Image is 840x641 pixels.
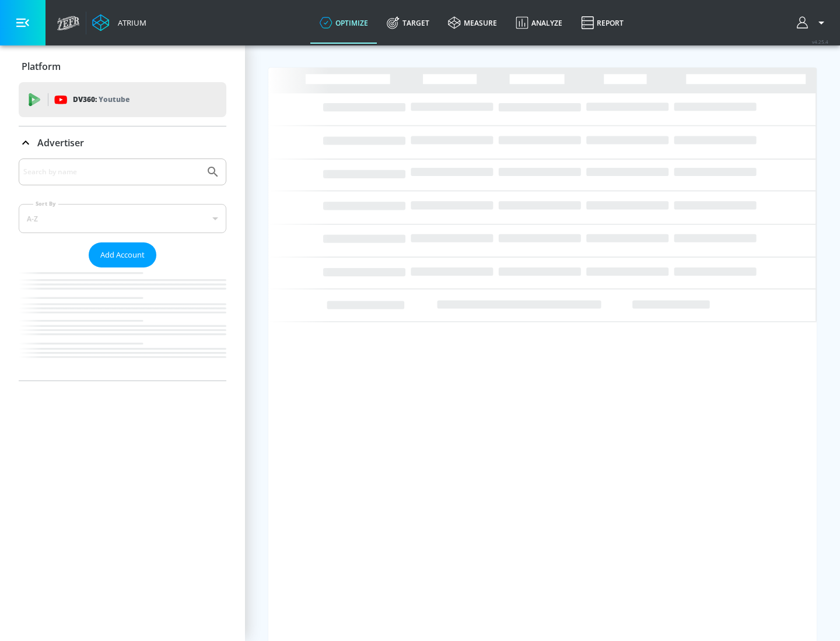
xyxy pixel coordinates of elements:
a: Target [377,2,439,44]
div: A-Z [19,204,226,233]
a: measure [439,2,506,44]
div: DV360: Youtube [19,82,226,117]
p: Youtube [99,93,129,105]
a: optimize [310,2,377,44]
div: Atrium [113,17,146,28]
label: Sort By [33,200,58,207]
input: Search by name [23,164,200,179]
p: Platform [22,60,61,73]
a: Analyze [506,2,572,44]
button: Add Account [89,242,156,267]
div: Advertiser [19,159,226,381]
p: Advertiser [37,136,84,149]
nav: list of Advertiser [19,267,226,381]
span: v 4.25.4 [812,38,828,45]
span: Add Account [100,248,145,262]
div: Platform [19,50,226,83]
div: Advertiser [19,126,226,159]
a: Atrium [92,14,146,31]
a: Report [572,2,633,44]
p: DV360: [73,93,129,106]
